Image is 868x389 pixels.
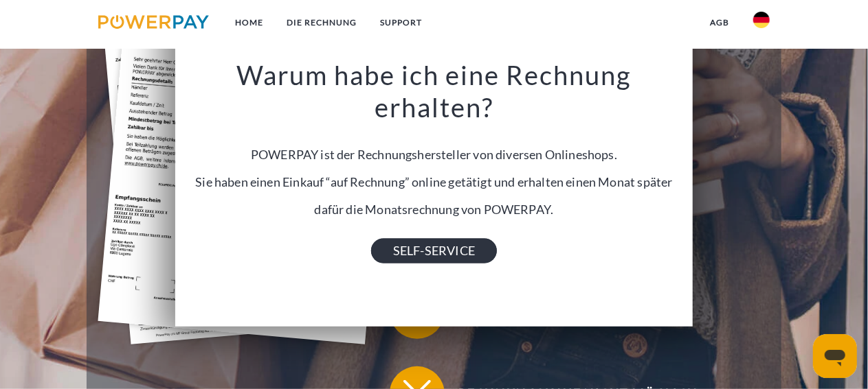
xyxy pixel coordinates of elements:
button: Hilfe-Center [390,284,747,339]
a: SELF-SERVICE [371,239,497,263]
a: SUPPORT [368,10,434,35]
a: Home [223,10,275,35]
img: logo-powerpay.svg [98,15,209,29]
a: agb [699,10,742,35]
img: de [753,12,770,28]
h3: Warum habe ich eine Rechnung erhalten? [183,58,685,124]
a: DIE RECHNUNG [275,10,368,35]
iframe: Schaltfläche zum Öffnen des Messaging-Fensters [813,334,857,378]
div: POWERPAY ist der Rechnungshersteller von diversen Onlineshops. Sie haben einen Einkauf “auf Rechn... [183,58,685,251]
